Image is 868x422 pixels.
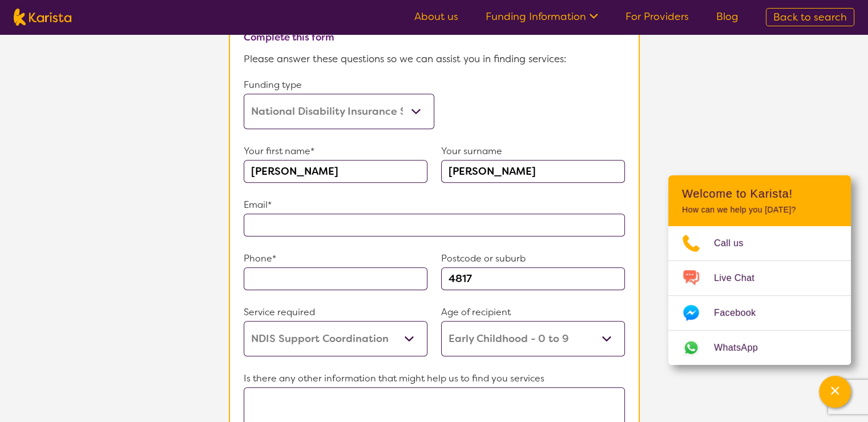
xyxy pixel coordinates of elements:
span: Facebook [714,304,769,321]
p: Your surname [441,143,625,160]
a: Blog [716,10,738,23]
span: Live Chat [714,270,768,287]
p: Please answer these questions so we can assist you in finding services: [244,50,625,67]
a: For Providers [625,10,689,23]
b: Complete this form [244,31,334,43]
a: Back to search [766,8,854,26]
span: WhatsApp [714,339,772,356]
p: Age of recipient [441,304,625,321]
a: Funding Information [486,10,598,23]
p: Email* [244,196,625,214]
div: Channel Menu [668,175,851,365]
p: Your first name* [244,143,427,160]
img: Karista logo [14,9,71,26]
p: Funding type [244,77,434,94]
p: Phone* [244,250,427,267]
h2: Welcome to Karista! [682,187,837,200]
a: Web link opens in a new tab. [668,331,851,365]
span: Call us [714,235,757,252]
p: Postcode or suburb [441,250,625,267]
button: Channel Menu [819,376,851,408]
span: Back to search [773,10,847,24]
ul: Choose channel [668,226,851,365]
p: Is there any other information that might help us to find you services [244,370,625,387]
p: Service required [244,304,427,321]
p: How can we help you [DATE]? [682,205,837,215]
a: About us [414,10,458,23]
